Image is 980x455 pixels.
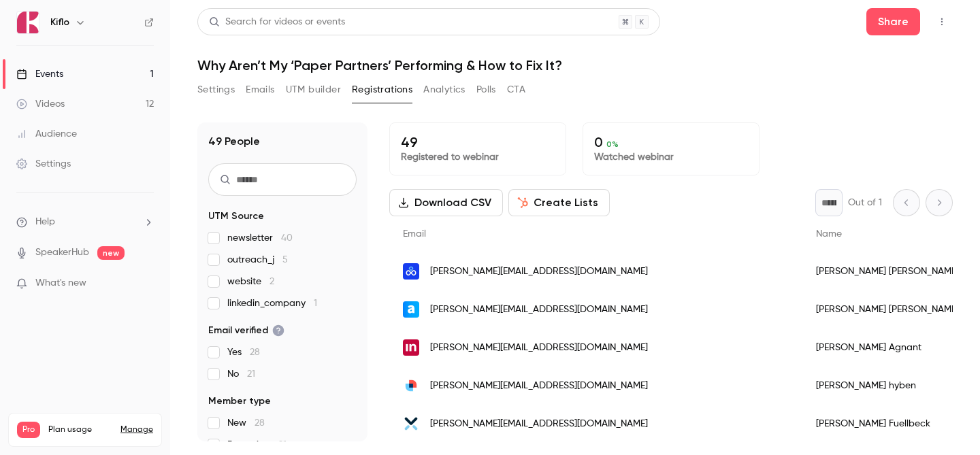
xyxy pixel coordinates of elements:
h1: 49 People [208,133,260,150]
iframe: Noticeable Trigger [137,277,154,290]
span: 2 [269,277,274,286]
span: [PERSON_NAME][EMAIL_ADDRESS][DOMAIN_NAME] [430,379,648,393]
span: 1 [314,299,317,308]
span: Email verified [208,324,284,337]
button: UTM builder [286,79,341,101]
span: 28 [250,348,260,357]
span: outreach_j [227,253,288,267]
div: Audience [16,127,77,141]
a: Manage [120,424,153,435]
button: Settings [197,79,235,101]
span: newsletter [227,231,293,245]
div: Events [16,67,63,81]
span: Email [403,229,426,239]
div: [PERSON_NAME] Agnant [802,328,973,367]
div: Search for videos or events [209,15,345,29]
h1: Why Aren’t My ‘Paper Partners’ Performing & How to Fix It? [197,57,953,73]
span: [PERSON_NAME][EMAIL_ADDRESS][DOMAIN_NAME] [430,417,648,431]
span: 5 [282,255,288,265]
span: Plan usage [48,424,112,435]
p: Out of 1 [848,196,882,209]
div: [PERSON_NAME] hyben [802,367,973,405]
button: Emails [246,79,274,101]
span: Member type [208,394,271,408]
span: New [227,416,265,430]
span: 40 [281,233,293,243]
span: Yes [227,346,260,359]
span: Returning [227,438,287,452]
li: help-dropdown-opener [16,215,154,229]
h6: Kiflo [50,16,69,29]
p: 49 [401,134,555,150]
button: Registrations [352,79,412,101]
span: new [97,246,125,260]
span: 28 [255,418,265,428]
span: 21 [278,440,287,450]
span: 21 [247,369,255,379]
span: [PERSON_NAME][EMAIL_ADDRESS][DOMAIN_NAME] [430,341,648,355]
span: 0 % [606,139,619,149]
button: CTA [507,79,525,101]
a: SpeakerHub [35,246,89,260]
div: [PERSON_NAME] [PERSON_NAME] [802,252,973,290]
div: [PERSON_NAME] Fuellbeck [802,405,973,443]
span: What's new [35,276,86,290]
img: amplemarket.com [403,301,419,318]
p: Watched webinar [594,150,748,164]
span: [PERSON_NAME][EMAIL_ADDRESS][DOMAIN_NAME] [430,265,648,279]
img: intershop.de [403,339,419,356]
button: Polls [476,79,496,101]
span: [PERSON_NAME][EMAIL_ADDRESS][DOMAIN_NAME] [430,303,648,317]
button: Create Lists [508,189,610,216]
span: linkedin_company [227,297,317,310]
div: [PERSON_NAME] [PERSON_NAME] [802,290,973,328]
div: Settings [16,157,71,171]
span: Name [816,229,842,239]
img: integritynext.com [403,416,419,432]
button: Download CSV [389,189,503,216]
p: 0 [594,134,748,150]
span: website [227,275,274,288]
button: Share [866,8,920,35]
img: qive.com.br [403,263,419,280]
div: Videos [16,97,65,111]
span: No [227,367,255,381]
span: UTM Source [208,209,264,223]
span: Pro [17,422,40,438]
img: daktela.com [403,377,419,394]
button: Analytics [423,79,465,101]
img: Kiflo [17,12,39,33]
p: Registered to webinar [401,150,555,164]
span: Help [35,215,55,229]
